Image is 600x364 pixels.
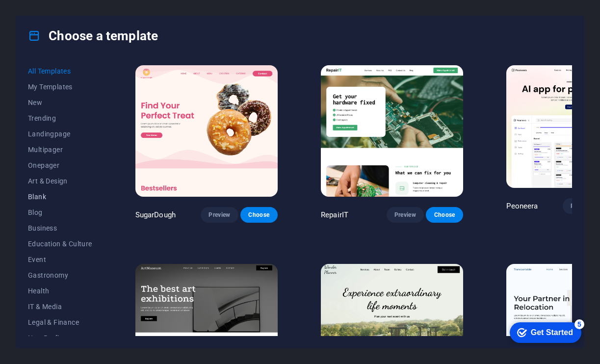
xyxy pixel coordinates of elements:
button: Preview [563,198,600,214]
button: Onepager [28,157,92,173]
span: Choose [248,211,270,219]
span: Trending [28,114,92,122]
span: Business [28,224,92,232]
button: Non-Profit [28,330,92,346]
span: My Templates [28,83,92,91]
span: Event [28,256,92,263]
button: Event [28,252,92,267]
img: RepairIT [321,65,463,197]
span: Education & Culture [28,240,92,248]
p: RepairIT [321,210,348,220]
span: Preview [571,202,592,210]
button: Legal & Finance [28,314,92,330]
span: New [28,99,92,106]
span: Onepager [28,161,92,169]
button: Preview [387,207,424,223]
span: Non-Profit [28,334,92,342]
p: SugarDough [135,210,176,220]
p: Peoneera [506,201,538,211]
div: 5 [73,2,82,12]
button: Blog [28,205,92,220]
span: Preview [209,211,230,219]
button: Multipager [28,142,92,157]
button: Art & Design [28,173,92,189]
button: Gastronomy [28,267,92,283]
button: Business [28,220,92,236]
div: Get Started [29,11,71,20]
button: New [28,95,92,110]
span: Gastronomy [28,271,92,279]
span: Landingpage [28,130,92,138]
span: Multipager [28,146,92,154]
button: My Templates [28,79,92,95]
span: Blank [28,193,92,201]
button: Choose [240,207,278,223]
span: Preview [394,211,416,219]
button: Health [28,283,92,299]
button: Choose [426,207,463,223]
h4: Choose a template [28,28,158,44]
span: All Templates [28,67,92,75]
span: Art & Design [28,177,92,185]
button: All Templates [28,63,92,79]
div: Get Started 5 items remaining, 0% complete [8,5,79,26]
button: Preview [201,207,238,223]
button: IT & Media [28,299,92,314]
img: SugarDough [135,65,278,197]
span: IT & Media [28,303,92,311]
button: Landingpage [28,126,92,142]
button: Blank [28,189,92,205]
span: Blog [28,208,92,216]
span: Choose [434,211,455,219]
button: Trending [28,110,92,126]
span: Health [28,287,92,295]
span: Legal & Finance [28,318,92,326]
button: Education & Culture [28,236,92,252]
